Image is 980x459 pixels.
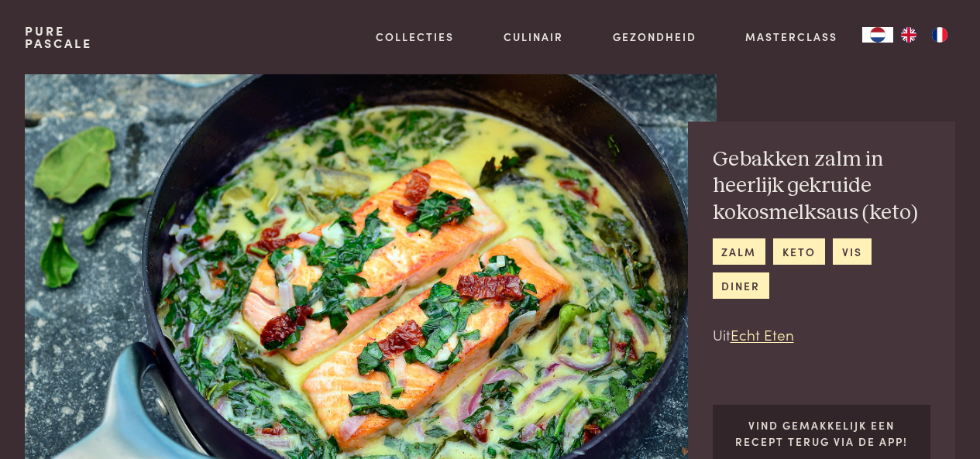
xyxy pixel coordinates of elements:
[862,27,893,43] div: Language
[833,238,871,264] a: vis
[376,29,454,45] a: Collecties
[713,238,765,264] a: zalm
[731,324,794,344] a: Echt Eten
[893,27,924,43] a: EN
[713,146,931,227] h2: Gebakken zalm in heerlijk gekruide kokosmelksaus (keto)
[862,27,893,43] a: NL
[25,25,92,50] a: PurePascale
[713,324,931,346] p: Uit
[724,417,918,449] p: Vind gemakkelijk een recept terug via de app!
[713,272,769,298] a: diner
[893,27,955,43] ul: Language list
[773,238,824,264] a: keto
[862,27,955,43] aside: Language selected: Nederlands
[613,29,696,45] a: Gezondheid
[745,29,837,45] a: Masterclass
[924,27,955,43] a: FR
[504,29,563,45] a: Culinair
